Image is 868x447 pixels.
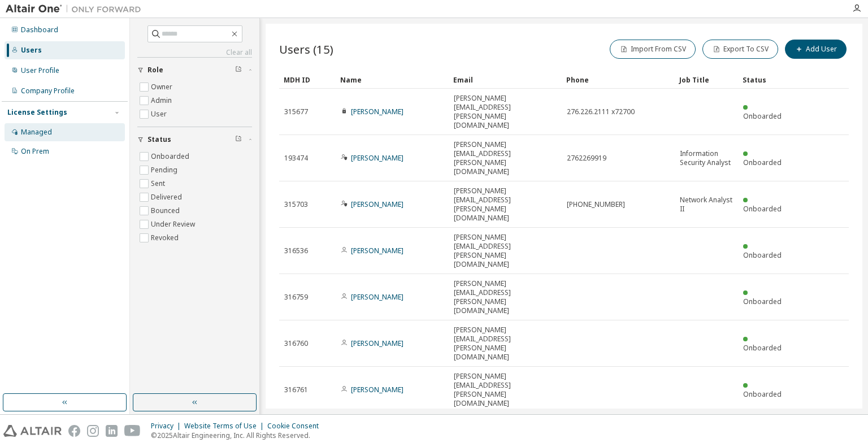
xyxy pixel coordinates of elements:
a: [PERSON_NAME] [351,338,403,348]
span: Onboarded [743,250,782,260]
span: 316760 [284,339,308,348]
span: Onboarded [743,343,782,353]
div: Status [743,71,790,89]
label: Admin [151,94,174,107]
div: User Profile [21,66,59,75]
span: 276.226.2111 x72700 [567,107,635,116]
a: [PERSON_NAME] [351,385,403,394]
div: Job Title [679,71,734,89]
button: Add User [785,40,847,59]
img: facebook.svg [68,425,80,437]
div: On Prem [21,147,49,156]
div: Users [21,46,42,55]
div: Name [340,71,444,89]
span: [PERSON_NAME][EMAIL_ADDRESS][PERSON_NAME][DOMAIN_NAME] [454,94,557,130]
a: [PERSON_NAME] [351,199,403,209]
span: [PERSON_NAME][EMAIL_ADDRESS][PERSON_NAME][DOMAIN_NAME] [454,140,557,176]
span: Status [147,135,171,144]
label: Under Review [151,218,197,231]
img: Altair One [6,3,147,15]
span: [PERSON_NAME][EMAIL_ADDRESS][PERSON_NAME][DOMAIN_NAME] [454,372,557,408]
span: Onboarded [743,297,782,306]
span: 316536 [284,246,308,255]
span: Onboarded [743,158,782,167]
div: Cookie Consent [267,422,325,431]
span: Information Security Analyst [680,149,733,167]
img: youtube.svg [124,425,141,437]
label: Sent [151,177,167,190]
button: Status [137,127,252,152]
img: altair_logo.svg [3,425,62,437]
a: Clear all [137,48,252,57]
span: Role [147,66,163,75]
div: Phone [566,71,670,89]
span: Network Analyst II [680,196,733,214]
span: 2762269919 [567,154,606,163]
span: [PHONE_NUMBER] [567,200,625,209]
div: Website Terms of Use [184,422,267,431]
div: Privacy [151,422,184,431]
a: [PERSON_NAME] [351,246,403,255]
button: Import From CSV [610,40,696,59]
p: © 2025 Altair Engineering, Inc. All Rights Reserved. [151,431,325,440]
label: Delivered [151,190,184,204]
img: linkedin.svg [106,425,118,437]
span: Onboarded [743,389,782,399]
div: Email [453,71,557,89]
label: Owner [151,80,175,94]
span: Clear filter [235,135,242,144]
span: Users (15) [279,41,333,57]
div: Company Profile [21,86,75,96]
label: Revoked [151,231,181,245]
a: [PERSON_NAME] [351,292,403,302]
span: 316759 [284,293,308,302]
label: Onboarded [151,150,192,163]
div: License Settings [7,108,67,117]
a: [PERSON_NAME] [351,153,403,163]
span: 316761 [284,385,308,394]
span: [PERSON_NAME][EMAIL_ADDRESS][PERSON_NAME][DOMAIN_NAME] [454,186,557,223]
div: Managed [21,128,52,137]
button: Role [137,58,252,83]
img: instagram.svg [87,425,99,437]
span: Onboarded [743,111,782,121]
span: Clear filter [235,66,242,75]
label: Bounced [151,204,182,218]
label: Pending [151,163,180,177]
span: [PERSON_NAME][EMAIL_ADDRESS][PERSON_NAME][DOMAIN_NAME] [454,326,557,362]
span: Onboarded [743,204,782,214]
span: [PERSON_NAME][EMAIL_ADDRESS][PERSON_NAME][DOMAIN_NAME] [454,233,557,269]
span: 315677 [284,107,308,116]
span: 193474 [284,154,308,163]
a: [PERSON_NAME] [351,107,403,116]
span: [PERSON_NAME][EMAIL_ADDRESS][PERSON_NAME][DOMAIN_NAME] [454,279,557,315]
span: 315703 [284,200,308,209]
div: MDH ID [284,71,331,89]
div: Dashboard [21,25,58,34]
button: Export To CSV [702,40,778,59]
label: User [151,107,169,121]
